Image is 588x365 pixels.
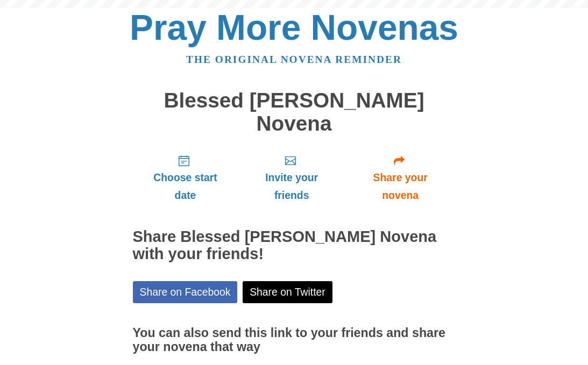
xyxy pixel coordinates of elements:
[133,89,456,135] h1: Blessed [PERSON_NAME] Novena
[130,8,458,47] a: Pray More Novenas
[133,146,238,210] a: Choose start date
[133,326,456,354] h3: You can also send this link to your friends and share your novena that way
[133,281,238,303] a: Share on Facebook
[238,146,345,210] a: Invite your friends
[345,146,456,210] a: Share your novena
[144,169,228,204] span: Choose start date
[133,228,456,263] h2: Share Blessed [PERSON_NAME] Novena with your friends!
[243,281,332,303] a: Share on Twitter
[249,169,334,204] span: Invite your friends
[186,54,402,65] a: The original novena reminder
[356,169,445,204] span: Share your novena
